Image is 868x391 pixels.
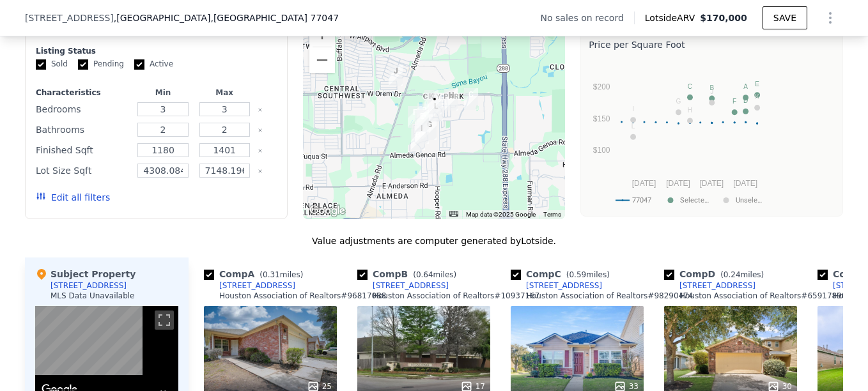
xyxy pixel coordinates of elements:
div: [STREET_ADDRESS] [50,280,127,291]
button: Clear [258,169,263,174]
div: Bedrooms [36,100,130,118]
div: Lot Size Sqft [36,162,130,180]
label: Active [134,59,173,70]
input: Sold [36,59,46,70]
a: [STREET_ADDRESS] [204,280,295,291]
text: D [743,97,748,104]
text: I [633,105,635,112]
div: 1515 Claremont Garden Cir [459,83,483,115]
text: J [711,88,714,95]
text: C [688,83,692,90]
span: ( miles) [408,270,461,279]
text: [DATE] [734,179,758,188]
button: Keyboard shortcuts [449,211,458,217]
span: 0.24 [724,270,741,279]
span: 0.64 [416,270,433,279]
div: Comp B [357,268,461,280]
span: ( miles) [715,270,769,279]
button: Zoom out [309,47,335,73]
div: Comp D [664,268,769,280]
div: Max [196,88,252,98]
span: 0.31 [263,270,280,279]
text: H [688,107,692,114]
button: Clear [258,148,263,153]
div: Subject Property [35,268,136,280]
div: Houston Association of Realtors # 10937167 [373,291,539,301]
text: 77047 [632,196,651,204]
text: G [676,98,681,105]
div: 1926 Creegan Park Ct [439,84,463,116]
input: Active [134,59,144,70]
div: [STREET_ADDRESS] [526,280,602,291]
div: Comp A [204,268,308,280]
span: [STREET_ADDRESS] [25,11,114,24]
div: Price per Square Foot [589,36,835,54]
div: Listing Status [36,46,277,56]
text: E [756,80,760,88]
text: $150 [593,114,610,123]
div: MLS Data Unavailable [50,291,135,301]
div: Min [135,88,191,98]
div: Bathrooms [36,121,130,139]
text: A [744,83,748,90]
span: Lotside ARV [645,11,700,24]
div: Houston Association of Realtors # 98290474 [526,291,693,301]
button: Show Options [818,5,843,31]
a: [STREET_ADDRESS] [664,280,756,291]
label: Pending [78,59,124,70]
div: 818 Staffordale Manor Ln [403,101,427,133]
input: Pending [78,59,88,70]
div: 12914 Belmont Legend Ct [410,105,434,137]
text: K [756,93,760,100]
text: $100 [593,146,610,155]
a: Terms [543,211,561,218]
div: Comp C [511,268,615,280]
div: 13314 Belvedere Park Ct [406,123,430,155]
button: Toggle fullscreen view [155,310,174,330]
text: F [732,98,736,105]
text: L [632,123,635,130]
button: Edit all filters [36,191,110,204]
div: Characteristics [36,88,130,98]
button: Clear [258,107,263,112]
button: SAVE [763,6,807,29]
div: 947 Staffordale Manor Ln [412,98,437,130]
text: Selecte… [680,196,709,204]
a: [STREET_ADDRESS] [511,280,602,291]
div: Value adjustments are computer generated by Lotside . [25,234,843,247]
text: [DATE] [667,179,691,188]
span: ( miles) [254,270,308,279]
div: Houston Association of Realtors # 65917890 [679,291,846,301]
text: [DATE] [700,179,724,188]
span: Map data ©2025 Google [466,211,536,218]
span: , [GEOGRAPHIC_DATA] [114,11,339,24]
div: Houston Association of Realtors # 96817088 [219,291,386,301]
div: [STREET_ADDRESS] [373,280,449,291]
div: Finished Sqft [36,141,130,159]
div: No sales on record [541,11,634,24]
span: 0.59 [569,270,586,279]
img: Google [306,203,348,219]
text: $200 [593,82,610,91]
a: [STREET_ADDRESS] [357,280,449,291]
div: 2715 Steelhead Dr [384,59,408,91]
label: Sold [36,59,68,70]
div: [STREET_ADDRESS] [679,280,756,291]
text: [DATE] [632,179,656,188]
div: 12638 Chiswick Rd [422,88,447,119]
div: [STREET_ADDRESS] [219,280,295,291]
span: ( miles) [561,270,615,279]
text: Unsele… [736,196,762,204]
span: $170,000 [700,13,747,23]
text: B [710,84,715,91]
span: , [GEOGRAPHIC_DATA] 77047 [210,13,339,23]
a: Open this area in Google Maps (opens a new window) [306,203,348,219]
button: Clear [258,128,263,133]
svg: A chart. [589,54,773,213]
div: 12614 Chiswick Rd [419,85,444,117]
